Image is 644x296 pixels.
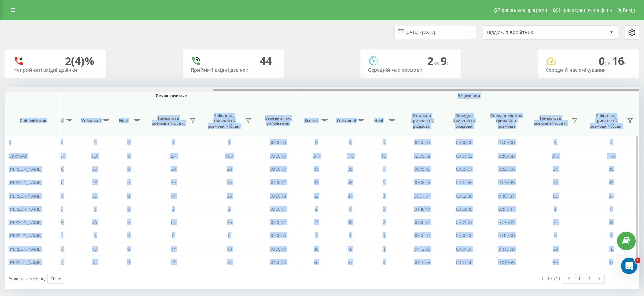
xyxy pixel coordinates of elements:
span: [PERSON_NAME] [9,232,42,238]
span: 9 [315,206,317,212]
span: 227 [170,153,177,159]
span: [PERSON_NAME] [9,219,42,225]
span: 38 [348,219,352,225]
span: 166 [91,153,98,159]
span: 65 [171,219,176,225]
div: 44 [260,54,272,67]
span: Рядків на сторінці [8,276,46,282]
span: 3 [172,206,174,212]
span: 21 [553,166,558,172]
span: 0 [127,166,130,172]
span: Середня тривалість розмови [448,113,480,129]
td: 01:07:31 [401,189,443,202]
td: 01:07:31 [485,189,527,202]
span: 2 [94,206,96,212]
span: 28 [609,179,613,185]
span: 14 [171,246,176,252]
span: [PERSON_NAME] [9,166,42,172]
span: 0 [127,139,130,145]
span: 0 [383,232,385,238]
span: 28 [348,179,352,185]
span: 0 [127,179,130,185]
span: Унікальні, тривалість розмови > Х сек. [587,113,625,129]
span: [PERSON_NAME] [9,193,42,199]
td: 00:04:04 [443,243,485,256]
td: 00:30:31 [485,216,527,229]
td: 00:02:36 [443,189,485,202]
span: c [447,59,449,67]
span: 0 [127,193,130,199]
span: Загальна тривалість розмови [406,113,438,129]
span: 1 [94,139,96,145]
span: 245 [313,153,320,159]
td: 00:19:55 [485,256,527,269]
span: 20 [227,166,232,172]
span: 1 [383,179,385,185]
span: 2 [610,139,612,145]
td: 00:48:47 [401,203,443,216]
span: [PERSON_NAME] [9,259,42,265]
span: [PERSON_NAME] [9,206,42,212]
td: 02:00:58 [485,149,527,162]
span: 2 [315,232,317,238]
iframe: Intercom live chat [621,258,637,274]
span: 166 [225,153,233,159]
span: 36 [227,193,232,199]
span: 0 [127,246,130,252]
span: хв [433,59,440,67]
td: 00:00:17 [257,216,299,229]
span: Всього [303,118,319,123]
div: 2 (4)% [65,54,94,67]
span: 2 [383,219,385,225]
span: 0 [127,219,130,225]
span: Середній час очікування [262,116,294,126]
span: 31 [314,179,318,185]
td: 00:00:17 [257,149,299,162]
span: 18 [609,246,613,252]
span: Налаштування профілю [559,7,612,13]
span: 20 [92,166,97,172]
span: 0 [94,232,96,238]
div: Середній час розмови [368,67,453,73]
span: 31 [553,179,558,185]
span: 52 [553,193,558,199]
span: Середньоденна тривалість розмови [490,113,522,129]
div: Неприйняті вхідні дзвінки [13,67,98,73]
td: 00:05:01 [443,163,485,176]
span: 0 [127,259,130,265]
span: 36 [227,219,232,225]
span: 37 [348,193,352,199]
a: 1 [574,274,584,283]
span: 33 [348,259,352,265]
span: 4 [349,206,351,212]
td: 00:25:06 [401,163,443,176]
span: 4 [610,206,612,212]
span: 20 [609,166,613,172]
span: 31 [92,259,97,265]
span: Нові [115,118,132,123]
td: 00:01:06 [443,256,485,269]
span: 2 [427,53,440,68]
span: 52 [314,193,318,199]
span: Нові [370,118,387,123]
td: 00:09:45 [443,203,485,216]
td: 00:30:31 [401,216,443,229]
div: 10 [50,275,56,282]
span: 0 [383,206,385,212]
td: 00:00:00 [443,229,485,242]
span: 33 [609,259,613,265]
span: 173 [347,153,354,159]
td: 00:00:17 [257,176,299,189]
span: 30 [553,246,558,252]
span: 10 [92,246,97,252]
td: 00:00:17 [257,163,299,176]
span: 0 [599,53,612,68]
span: 2 [383,193,385,199]
span: 74 [553,219,558,225]
span: 5 [554,139,556,145]
span: 16 [381,153,386,159]
span: 44 [171,259,176,265]
span: 1 [383,166,385,172]
span: 44 [171,193,176,199]
span: 36 [92,193,97,199]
